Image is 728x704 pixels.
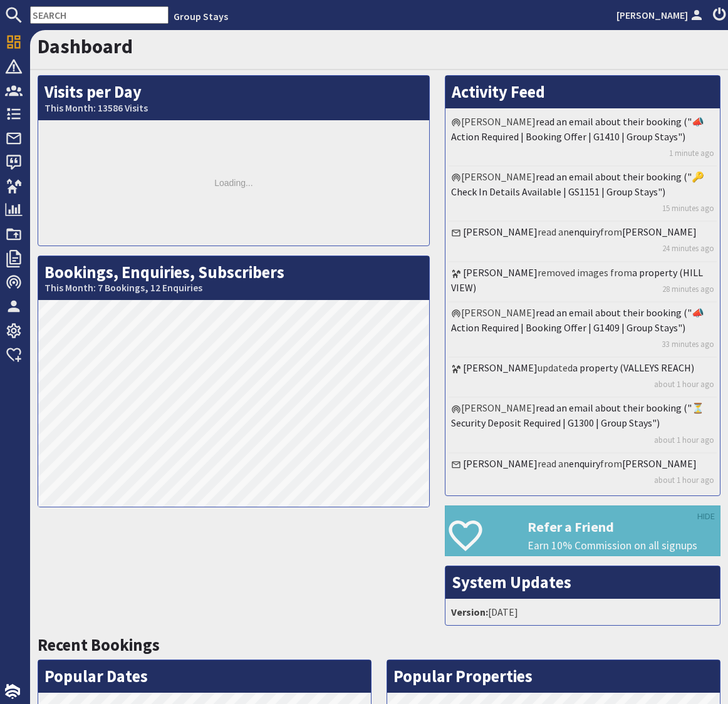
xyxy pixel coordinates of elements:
a: a property (VALLEYS REACH) [573,361,694,374]
a: System Updates [452,572,571,593]
a: Group Stays [174,10,228,23]
a: HIDE [697,510,715,524]
a: [PERSON_NAME] [463,266,538,279]
h3: Refer a Friend [528,519,720,535]
a: about 1 hour ago [654,474,714,486]
p: Earn 10% Commission on all signups [528,537,720,554]
a: [PERSON_NAME] [463,457,538,470]
a: read an email about their booking ("⏳ Security Deposit Required | G1300 | Group Stays") [451,401,704,429]
li: updated [449,358,717,398]
li: [PERSON_NAME] [449,167,717,222]
small: This Month: 7 Bookings, 12 Enquiries [44,282,423,294]
a: Activity Feed [452,81,545,102]
h2: Popular Properties [387,660,720,693]
h2: Visits per Day [38,76,429,120]
li: [PERSON_NAME] [449,111,717,167]
a: read an email about their booking ("📣 Action Required | Booking Offer | G1410 | Group Stays") [451,115,704,143]
a: about 1 hour ago [654,434,714,446]
h2: Popular Dates [38,660,371,693]
a: 28 minutes ago [662,283,714,295]
a: [PERSON_NAME] [616,8,705,23]
a: Recent Bookings [38,634,160,655]
li: read an from [449,222,717,262]
a: about 1 hour ago [654,378,714,390]
strong: Version: [451,606,488,618]
a: 33 minutes ago [662,338,714,350]
div: Loading... [38,120,429,246]
li: [PERSON_NAME] [449,398,717,453]
a: 1 minute ago [669,147,714,159]
a: 24 minutes ago [662,242,714,254]
a: enquiry [569,457,600,470]
img: staytech_i_w-64f4e8e9ee0a9c174fd5317b4b171b261742d2d393467e5bdba4413f4f884c10.svg [5,684,20,699]
input: SEARCH [30,6,169,24]
li: [PERSON_NAME] [449,303,717,358]
a: 15 minutes ago [662,202,714,214]
li: [DATE] [449,602,717,622]
a: [PERSON_NAME] [463,225,538,238]
a: Refer a Friend Earn 10% Commission on all signups [445,505,720,556]
a: [PERSON_NAME] [622,457,697,470]
li: read an from [449,453,717,492]
small: This Month: 13586 Visits [44,102,423,114]
a: enquiry [569,225,600,238]
h2: Bookings, Enquiries, Subscribers [38,256,429,301]
a: [PERSON_NAME] [463,361,538,374]
li: removed images from [449,262,717,303]
a: a property (HILL VIEW) [451,266,703,294]
a: read an email about their booking ("📣 Action Required | Booking Offer | G1409 | Group Stays") [451,306,704,334]
a: [PERSON_NAME] [622,225,697,238]
a: read an email about their booking ("🔑 Check In Details Available | GS1151 | Group Stays") [451,170,704,198]
a: Dashboard [38,34,133,59]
